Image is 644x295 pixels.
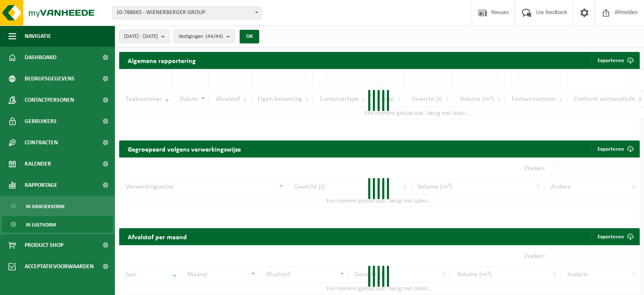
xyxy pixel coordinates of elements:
a: In lijstvorm [2,216,113,232]
span: In grafiekvorm [26,198,64,215]
span: Vestigingen [178,30,223,43]
span: Rapportage [25,175,57,196]
button: Exporteren [591,52,639,69]
span: Gebruikers [25,111,57,132]
span: 10-788665 - WIENERBERGER GROUP [112,6,261,19]
span: In lijstvorm [26,217,56,233]
span: Product Shop [25,235,63,256]
span: Dashboard [25,47,57,68]
span: [DATE] - [DATE] [124,30,158,43]
span: Contactpersonen [25,89,74,111]
h2: Algemene rapportering [119,52,204,69]
a: In grafiekvorm [2,198,113,214]
button: [DATE] - [DATE] [119,30,169,43]
span: Acceptatievoorwaarden [25,256,94,277]
span: Bedrijfsgegevens [25,68,74,89]
span: Navigatie [25,26,51,47]
h2: Gegroepeerd volgens verwerkingswijze [119,140,249,157]
a: Exporteren [591,228,639,245]
span: Kalender [25,153,51,175]
span: 10-788665 - WIENERBERGER GROUP [113,7,261,19]
button: OK [240,30,259,43]
h2: Afvalstof per maand [119,228,195,245]
button: Vestigingen(44/44) [174,30,235,43]
a: Exporteren [591,140,639,158]
count: (44/44) [206,34,223,39]
span: Contracten [25,132,58,153]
